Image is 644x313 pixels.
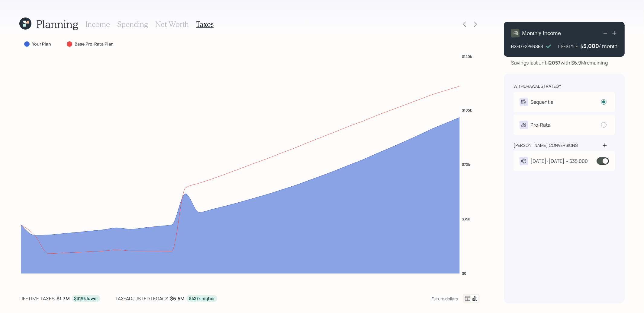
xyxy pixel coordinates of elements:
[85,20,110,29] h3: Income
[117,20,148,29] h3: Spending
[462,271,467,276] tspan: $0
[196,20,214,29] h3: Taxes
[522,30,561,36] h4: Monthly Income
[189,296,215,302] div: $427k higher
[32,41,51,47] label: Your Plan
[36,17,78,30] h1: Planning
[514,142,578,148] div: [PERSON_NAME] conversions
[115,295,168,302] div: tax-adjusted legacy
[462,217,471,222] tspan: $35k
[530,121,550,128] div: Pro-Rata
[462,54,473,59] tspan: $140k
[558,43,578,49] div: LIFESTYLE
[74,296,98,302] div: $319k lower
[462,108,473,113] tspan: $105k
[580,43,583,49] h4: $
[511,43,543,49] div: FIXED EXPENSES
[75,41,114,47] label: Base Pro-Rata Plan
[155,20,189,29] h3: Net Worth
[530,157,588,165] div: [DATE]-[DATE] • $35,000
[170,295,185,302] b: $6.5M
[599,43,617,49] h4: / month
[432,296,458,302] div: Future dollars
[549,59,561,66] b: 2057
[511,59,608,66] div: Savings last until with $6.9M remaining
[19,295,55,302] div: lifetime taxes
[583,42,599,49] div: 5,000
[462,162,471,167] tspan: $70k
[514,83,561,89] div: withdrawal strategy
[56,295,70,302] b: $1.7M
[530,98,555,106] div: Sequential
